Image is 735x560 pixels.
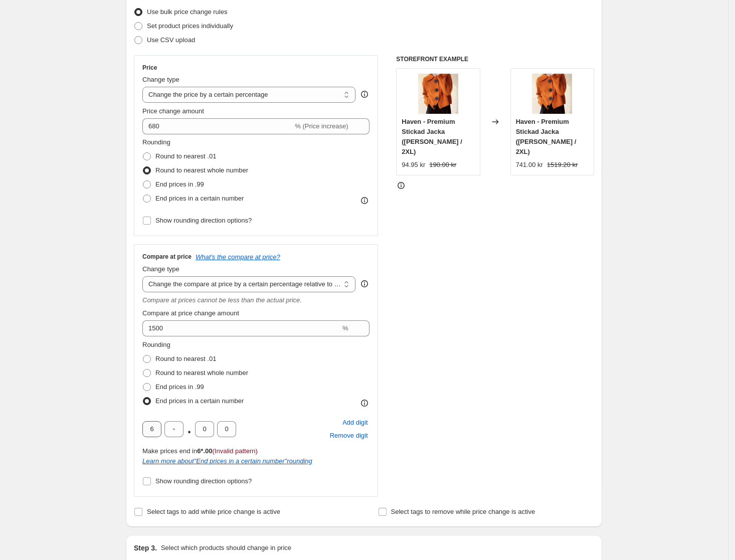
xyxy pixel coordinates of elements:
span: Round to nearest .01 [155,152,216,160]
input: ﹡ [195,421,214,437]
i: Learn more about " End prices in a certain number " rounding [142,457,312,465]
span: End prices in .99 [155,383,204,391]
span: Make prices end in [142,447,213,455]
span: Round to nearest .01 [155,355,216,362]
span: Select tags to add while price change is active [147,508,280,515]
span: Use CSV upload [147,36,195,44]
span: End prices in a certain number [155,195,244,202]
b: 6*.00 [197,447,212,455]
span: Add digit [342,418,368,428]
h3: Price [142,64,157,72]
span: Set product prices individually [147,22,233,30]
span: Round to nearest whole number [155,166,248,174]
span: Change type [142,265,179,273]
div: 94.95 kr [402,160,425,170]
span: . [187,421,192,437]
div: 741.00 kr [516,160,543,170]
span: End prices in .99 [155,180,204,188]
h3: Compare at price [142,253,192,261]
span: Remove digit [330,431,368,441]
div: help [359,89,370,99]
span: Show rounding direction options? [155,217,252,224]
input: 20 [142,320,340,336]
input: ﹡ [142,421,161,437]
img: 35dcfeda-e505-43d7-9ce4-6c0108965272_80x.jpg [532,74,572,114]
span: Rounding [142,341,170,348]
span: % (Price increase) [295,122,348,130]
span: Price change amount [142,107,204,115]
button: What's the compare at price? [196,253,280,261]
h2: Step 3. [134,543,157,553]
span: (Invalid pattern) [213,447,258,455]
p: Select which products should change in price [161,543,291,553]
span: Select tags to remove while price change is active [391,508,535,515]
span: Compare at price change amount [142,309,239,317]
h6: STOREFRONT EXAMPLE [396,55,594,63]
a: Learn more about"End prices in a certain number"rounding [142,457,312,465]
span: Rounding [142,138,170,146]
span: End prices in a certain number [155,397,244,405]
span: Show rounding direction options? [155,477,252,485]
span: % [342,324,348,332]
input: -15 [142,118,293,134]
input: ﹡ [164,421,183,437]
span: Round to nearest whole number [155,369,248,377]
span: Use bulk price change rules [147,8,227,16]
i: Compare at prices cannot be less than the actual price. [142,296,302,304]
span: Haven - Premium Stickad Jacka ([PERSON_NAME] / 2XL) [402,118,462,155]
input: ﹡ [217,421,236,437]
button: Add placeholder [341,416,370,429]
strike: 1519.20 kr [547,160,578,170]
span: Change type [142,76,179,83]
div: help [359,279,370,289]
img: 35dcfeda-e505-43d7-9ce4-6c0108965272_80x.jpg [418,74,458,114]
strike: 190.00 kr [429,160,456,170]
button: Remove placeholder [328,429,370,442]
span: Haven - Premium Stickad Jacka ([PERSON_NAME] / 2XL) [516,118,577,155]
